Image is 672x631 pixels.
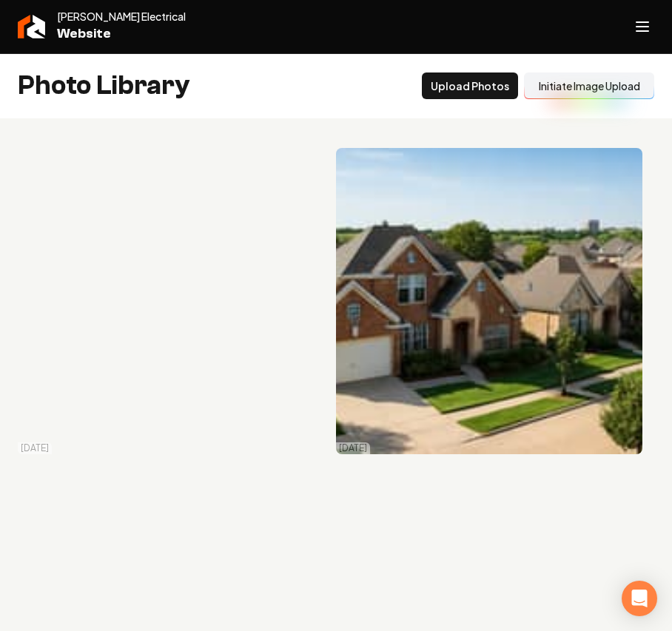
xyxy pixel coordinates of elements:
span: [PERSON_NAME] Electrical [57,9,186,24]
div: Open Intercom Messenger [622,581,657,616]
span: Website [57,24,186,44]
p: [DATE] [21,442,49,454]
p: [DATE] [339,442,367,454]
img: Rebolt Logo [18,15,45,38]
h2: Photo Library [18,71,190,101]
button: Open navigation menu [625,9,660,44]
img: Gold fist and lightning bolt logo with "P" and "E" letters, symbolizing strength and energy. [18,148,324,454]
img: Charming suburban homes with landscaped yards and clear blue sky in a residential neighborhood. [336,148,642,454]
button: Upload Photos [422,72,518,99]
button: Initiate Image Upload [524,72,654,99]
